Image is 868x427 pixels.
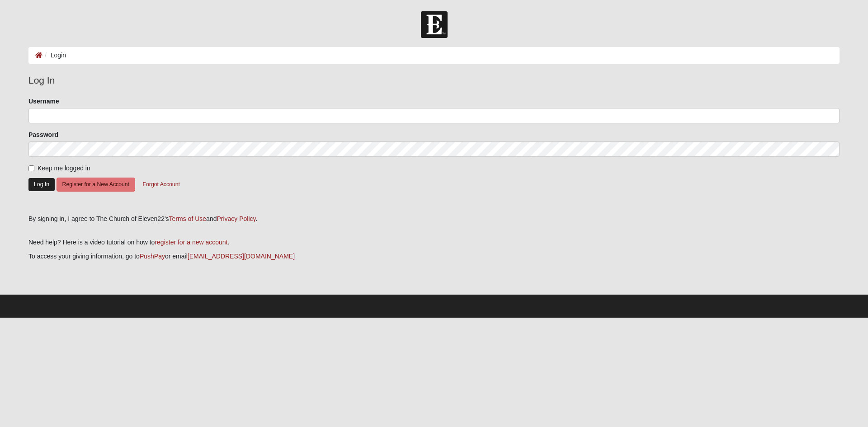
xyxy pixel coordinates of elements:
span: Keep me logged in [38,164,90,172]
a: Terms of Use [169,215,206,222]
a: register for a new account [155,239,227,246]
legend: Log In [28,73,840,88]
label: Username [28,97,59,106]
button: Forgot Account [137,178,186,192]
p: Need help? Here is a video tutorial on how to . [28,238,840,247]
li: Login [42,51,66,60]
div: By signing in, I agree to The Church of Eleven22's and . [28,214,840,224]
p: To access your giving information, go to or email [28,252,840,261]
img: Church of Eleven22 Logo [421,11,448,38]
label: Password [28,130,58,139]
a: Privacy Policy [217,215,255,222]
button: Register for a New Account [57,178,135,192]
button: Log In [28,178,55,191]
a: [EMAIL_ADDRESS][DOMAIN_NAME] [188,253,295,260]
input: Keep me logged in [28,165,34,171]
a: PushPay [140,253,165,260]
